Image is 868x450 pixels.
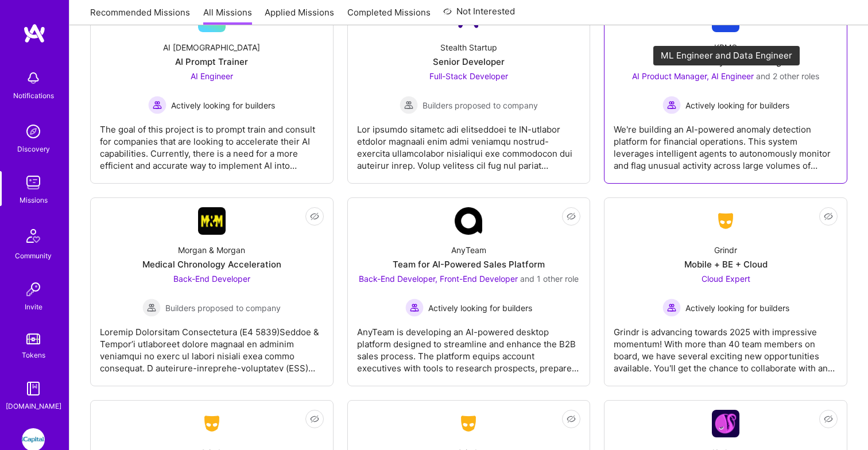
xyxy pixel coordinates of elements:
[163,41,260,53] div: AI [DEMOGRAPHIC_DATA]
[148,96,166,114] img: Actively looking for builders
[198,413,226,434] img: Company Logo
[203,6,252,25] a: All Missions
[433,56,505,68] div: Senior Developer
[451,244,486,256] div: AnyTeam
[165,302,281,314] span: Builders proposed to company
[178,244,245,256] div: Morgan & Morgan
[440,41,497,53] div: Stealth Startup
[15,250,52,262] div: Community
[17,143,50,155] div: Discovery
[657,56,795,68] div: KPMG- Anomaly Detection Agent
[614,207,838,377] a: Company LogoGrindrMobile + BE + CloudCloud Expert Actively looking for buildersActively looking f...
[393,258,545,270] div: Team for AI-Powered Sales Platform
[22,349,45,361] div: Tokens
[175,56,248,68] div: AI Prompt Trainer
[567,212,576,221] i: icon EyeClosed
[265,6,334,25] a: Applied Missions
[198,207,226,235] img: Company Logo
[714,41,737,53] div: KPMG
[359,274,518,284] span: Back-End Developer, Front-End Developer
[614,5,838,174] a: Company LogoKPMGKPMG- Anomaly Detection AgentAI Product Manager, AI Engineer and 2 other rolesAct...
[26,333,40,344] img: tokens
[173,274,250,284] span: Back-End Developer
[191,71,233,81] span: AI Engineer
[357,317,581,374] div: AnyTeam is developing an AI-powered desktop platform designed to streamline and enhance the B2B s...
[171,99,275,111] span: Actively looking for builders
[100,114,324,172] div: The goal of this project is to prompt train and consult for companies that are looking to acceler...
[22,120,45,143] img: discovery
[22,278,45,301] img: Invite
[684,258,768,270] div: Mobile + BE + Cloud
[712,410,739,437] img: Company Logo
[100,207,324,377] a: Company LogoMorgan & MorganMedical Chronology AccelerationBack-End Developer Builders proposed to...
[632,71,754,81] span: AI Product Manager, AI Engineer
[25,301,42,313] div: Invite
[142,258,281,270] div: Medical Chronology Acceleration
[357,5,581,174] a: Company LogoStealth StartupSenior DeveloperFull-Stack Developer Builders proposed to companyBuild...
[685,302,789,314] span: Actively looking for builders
[22,171,45,194] img: teamwork
[405,298,424,317] img: Actively looking for builders
[662,298,681,317] img: Actively looking for builders
[20,194,48,206] div: Missions
[347,6,431,25] a: Completed Missions
[443,5,515,25] a: Not Interested
[712,211,739,231] img: Company Logo
[423,99,538,111] span: Builders proposed to company
[23,23,46,44] img: logo
[22,67,45,90] img: bell
[455,207,482,235] img: Company Logo
[520,274,579,284] span: and 1 other role
[100,317,324,374] div: Loremip Dolorsitam Consectetura (E4 5839)Seddoe & Tempor’i utlaboreet dolore magnaal en adminim v...
[13,90,54,102] div: Notifications
[662,96,681,114] img: Actively looking for builders
[400,96,418,114] img: Builders proposed to company
[714,244,737,256] div: Grindr
[824,212,833,221] i: icon EyeClosed
[310,414,319,424] i: icon EyeClosed
[567,414,576,424] i: icon EyeClosed
[100,5,324,174] a: AI [DEMOGRAPHIC_DATA]AI Prompt TrainerAI Engineer Actively looking for buildersActively looking f...
[310,212,319,221] i: icon EyeClosed
[22,377,45,400] img: guide book
[685,99,789,111] span: Actively looking for builders
[6,400,61,412] div: [DOMAIN_NAME]
[428,302,532,314] span: Actively looking for builders
[20,222,47,250] img: Community
[429,71,508,81] span: Full-Stack Developer
[702,274,750,284] span: Cloud Expert
[357,114,581,172] div: Lor ipsumdo sitametc adi elitseddoei te IN-utlabor etdolor magnaali enim admi veniamqu nostrud-ex...
[614,317,838,374] div: Grindr is advancing towards 2025 with impressive momentum! With more than 40 team members on boar...
[357,207,581,377] a: Company LogoAnyTeamTeam for AI-Powered Sales PlatformBack-End Developer, Front-End Developer and ...
[90,6,190,25] a: Recommended Missions
[455,413,482,434] img: Company Logo
[142,298,161,317] img: Builders proposed to company
[824,414,833,424] i: icon EyeClosed
[756,71,819,81] span: and 2 other roles
[614,114,838,172] div: We're building an AI-powered anomaly detection platform for financial operations. This system lev...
